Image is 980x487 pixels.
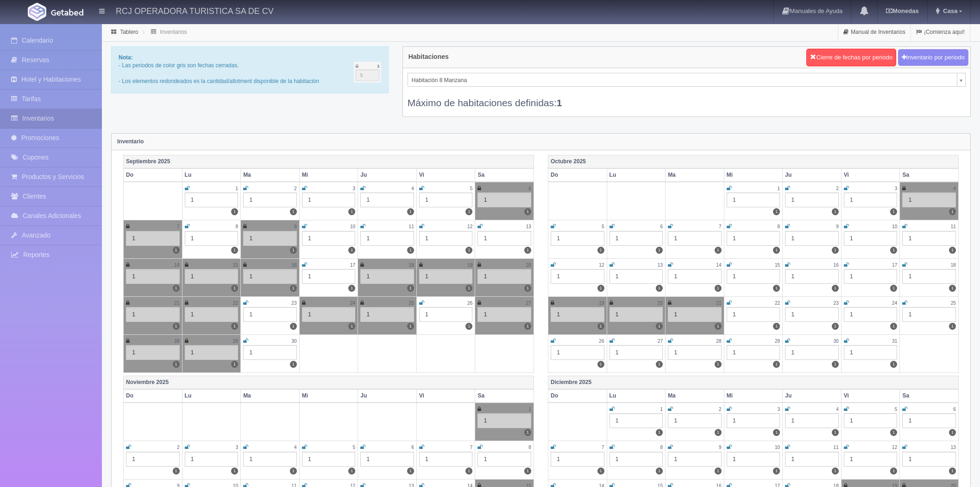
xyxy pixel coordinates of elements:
[660,407,663,412] small: 1
[716,301,721,306] small: 21
[294,224,297,229] small: 9
[719,445,722,450] small: 9
[949,208,956,215] label: 1
[407,468,414,474] label: 1
[832,468,839,474] label: 1
[477,192,531,207] div: 1
[844,231,898,246] div: 1
[833,339,838,344] small: 30
[174,339,179,344] small: 28
[775,445,780,450] small: 10
[668,345,722,360] div: 1
[783,389,842,403] th: Ju
[599,263,604,268] small: 12
[465,208,472,215] label: 1
[949,285,956,292] label: 1
[844,269,898,284] div: 1
[360,192,414,207] div: 1
[597,247,604,254] label: 1
[302,192,356,207] div: 1
[951,263,956,268] small: 18
[890,208,897,215] label: 1
[477,413,531,428] div: 1
[358,389,417,403] th: Ju
[832,247,839,254] label: 1
[785,413,839,428] div: 1
[467,263,472,268] small: 19
[609,231,663,246] div: 1
[360,452,414,467] div: 1
[716,263,721,268] small: 14
[419,307,473,322] div: 1
[526,301,531,306] small: 27
[348,468,355,474] label: 1
[597,323,604,330] label: 1
[126,231,180,246] div: 1
[724,389,783,403] th: Mi
[668,307,722,322] div: 1
[716,339,721,344] small: 28
[668,269,722,284] div: 1
[124,155,534,168] th: Septiembre 2025
[599,339,604,344] small: 26
[360,269,414,284] div: 1
[243,269,297,284] div: 1
[126,452,180,467] div: 1
[844,192,898,207] div: 1
[299,168,358,182] th: Mi
[185,231,239,246] div: 1
[524,323,531,330] label: 1
[656,429,663,436] label: 1
[182,168,241,182] th: Lu
[602,445,604,450] small: 7
[949,247,956,254] label: 1
[243,452,297,467] div: 1
[844,345,898,360] div: 1
[597,468,604,474] label: 1
[892,301,897,306] small: 24
[350,224,355,229] small: 10
[294,186,297,191] small: 2
[470,186,473,191] small: 5
[715,429,722,436] label: 1
[783,168,842,182] th: Ju
[656,468,663,474] label: 1
[609,269,663,284] div: 1
[778,186,780,191] small: 1
[609,452,663,467] div: 1
[656,323,663,330] label: 1
[551,307,604,322] div: 1
[116,5,274,16] h4: RCJ OPERADORA TURISTICA SA DE CV
[902,231,956,246] div: 1
[785,231,839,246] div: 1
[902,413,956,428] div: 1
[949,429,956,436] label: 1
[727,231,780,246] div: 1
[124,389,182,403] th: Do
[775,339,780,344] small: 29
[291,301,296,306] small: 23
[668,413,722,428] div: 1
[160,29,187,35] a: Inventarios
[548,155,959,168] th: Octubre 2025
[470,445,473,450] small: 7
[290,247,297,254] label: 1
[715,285,722,292] label: 1
[715,247,722,254] label: 1
[173,361,180,368] label: 1
[231,247,238,254] label: 1
[902,452,956,467] div: 1
[833,301,838,306] small: 23
[28,3,46,21] img: Getabed
[833,445,838,450] small: 11
[911,23,970,41] a: ¡Comienza aquí!
[715,323,722,330] label: 1
[477,231,531,246] div: 1
[524,429,531,436] label: 1
[243,307,297,322] div: 1
[185,452,239,467] div: 1
[953,407,956,412] small: 6
[177,224,180,229] small: 7
[557,97,562,108] b: 1
[358,168,417,182] th: Ju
